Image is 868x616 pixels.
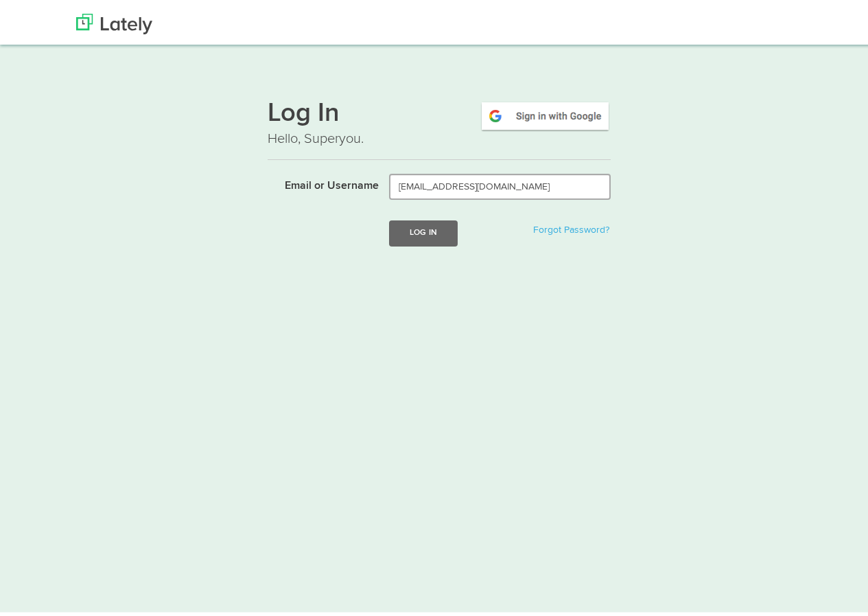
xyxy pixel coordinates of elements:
input: Email or Username [389,170,611,196]
h1: Log In [268,97,611,126]
img: Lately [76,10,152,31]
p: Hello, Superyou. [268,126,611,146]
button: Log In [389,217,458,242]
label: Email or Username [257,170,379,191]
img: google-signin.png [480,97,611,128]
a: Forgot Password? [533,222,609,231]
